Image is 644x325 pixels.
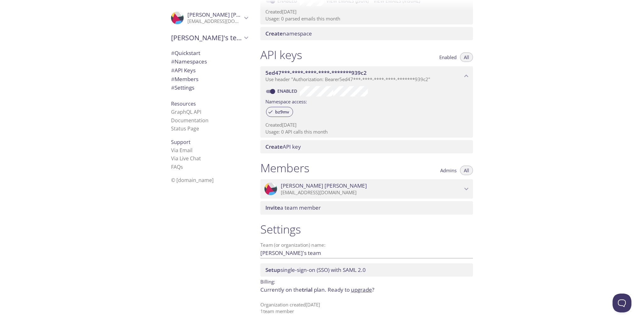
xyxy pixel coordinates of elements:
a: Documentation [171,117,208,124]
p: Billing: [260,277,473,286]
span: a team member [265,204,321,211]
span: Support [171,139,191,146]
label: Team (or organization) name: [260,243,326,247]
h1: Members [260,161,309,175]
div: Setup SSO [260,263,473,277]
div: Invite a team member [260,201,473,214]
div: Create API Key [260,140,473,153]
button: Enabled [436,52,460,62]
a: upgrade [351,286,372,293]
span: Namespaces [171,58,207,65]
p: [EMAIL_ADDRESS][DOMAIN_NAME] [281,190,462,196]
div: bz9mv [266,107,293,117]
div: Cassius Leon [260,179,473,199]
span: # [171,67,175,74]
div: API Keys [166,66,253,75]
p: [EMAIL_ADDRESS][DOMAIN_NAME] [187,18,242,25]
iframe: Help Scout Beacon - Open [613,294,631,312]
span: trial [302,286,313,293]
span: Quickstart [171,49,200,57]
span: Create [265,143,283,150]
h1: API keys [260,48,302,62]
span: API Keys [171,67,196,74]
span: Create [265,30,283,37]
a: Status Page [171,125,199,132]
span: s [180,163,183,170]
p: Currently on the plan. [260,286,473,294]
div: Team Settings [166,83,253,92]
a: Via Email [171,147,192,154]
div: Namespaces [166,57,253,66]
button: Admins [436,166,460,175]
span: Resources [171,100,196,107]
a: FAQ [171,163,183,170]
button: All [460,52,473,62]
p: Usage: 0 API calls this month [265,129,468,135]
span: [PERSON_NAME] [PERSON_NAME] [281,182,367,189]
span: Settings [171,84,194,91]
label: Namespace access: [265,96,307,106]
div: Quickstart [166,49,253,58]
p: Created [DATE] [265,8,468,15]
span: Members [171,75,198,83]
span: # [171,58,175,65]
span: # [171,84,175,91]
div: Cassius's team [166,30,253,46]
button: All [460,166,473,175]
div: Cassius Leon [166,8,253,28]
a: Enabled [276,88,300,94]
span: [PERSON_NAME]'s team [171,33,242,42]
span: Ready to ? [328,286,374,293]
span: API key [265,143,301,150]
span: namespace [265,30,312,37]
h1: Settings [260,222,473,236]
a: GraphQL API [171,108,201,115]
span: Setup [265,266,280,273]
p: Usage: 0 parsed emails this month [265,15,468,22]
span: # [171,75,175,83]
span: [PERSON_NAME] [PERSON_NAME] [187,11,274,18]
p: Created [DATE] [265,122,468,128]
span: © [DOMAIN_NAME] [171,177,214,184]
span: Invite [265,204,280,211]
span: bz9mv [271,109,293,115]
div: Create namespace [260,27,473,40]
p: Organization created [DATE] 1 team member [260,301,473,315]
span: # [171,49,175,57]
a: Via Live Chat [171,155,201,162]
div: Members [166,75,253,84]
span: single-sign-on (SSO) with SAML 2.0 [265,266,366,273]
